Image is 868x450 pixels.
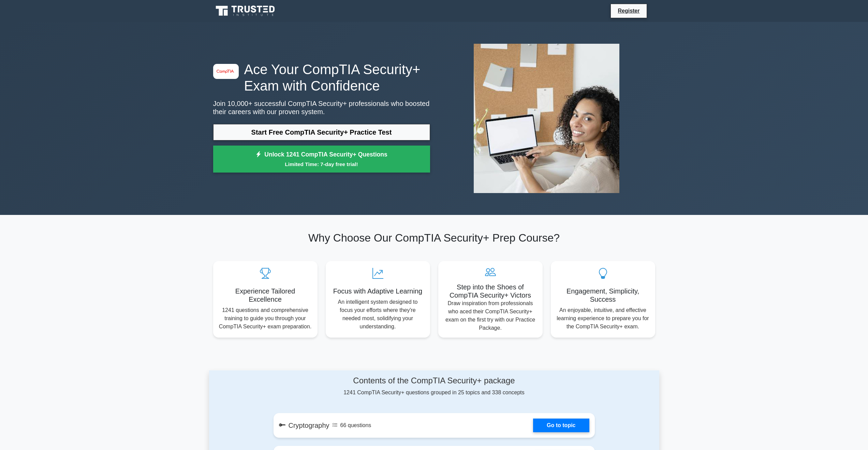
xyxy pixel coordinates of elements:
[219,306,312,331] p: 1241 questions and comprehensive training to guide you through your CompTIA Security+ exam prepar...
[556,287,650,303] h5: Engagement, Simplicity, Success
[213,146,430,173] a: Unlock 1241 CompTIA Security+ QuestionsLimited Time: 7-day free trial!
[614,6,644,15] a: Register
[274,376,595,386] h4: Contents of the CompTIA Security+ package
[331,287,425,295] h5: Focus with Adaptive Learning
[444,299,537,332] p: Draw inspiration from professionals who aced their CompTIA Security+ exam on the first try with o...
[331,298,425,331] p: An intelligent system designed to focus your efforts where they're needed most, solidifying your ...
[533,419,589,432] a: Go to topic
[444,283,537,299] h5: Step into the Shoes of CompTIA Security+ Victors
[213,124,430,140] a: Start Free CompTIA Security+ Practice Test
[556,306,650,331] p: An enjoyable, intuitive, and effective learning experience to prepare you for the CompTIA Securit...
[213,99,430,116] p: Join 10,000+ successful CompTIA Security+ professionals who boosted their careers with our proven...
[213,61,430,94] h1: Ace Your CompTIA Security+ Exam with Confidence
[219,287,312,303] h5: Experience Tailored Excellence
[222,160,422,168] small: Limited Time: 7-day free trial!
[274,376,595,397] div: 1241 CompTIA Security+ questions grouped in 25 topics and 338 concepts
[213,231,655,244] h2: Why Choose Our CompTIA Security+ Prep Course?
